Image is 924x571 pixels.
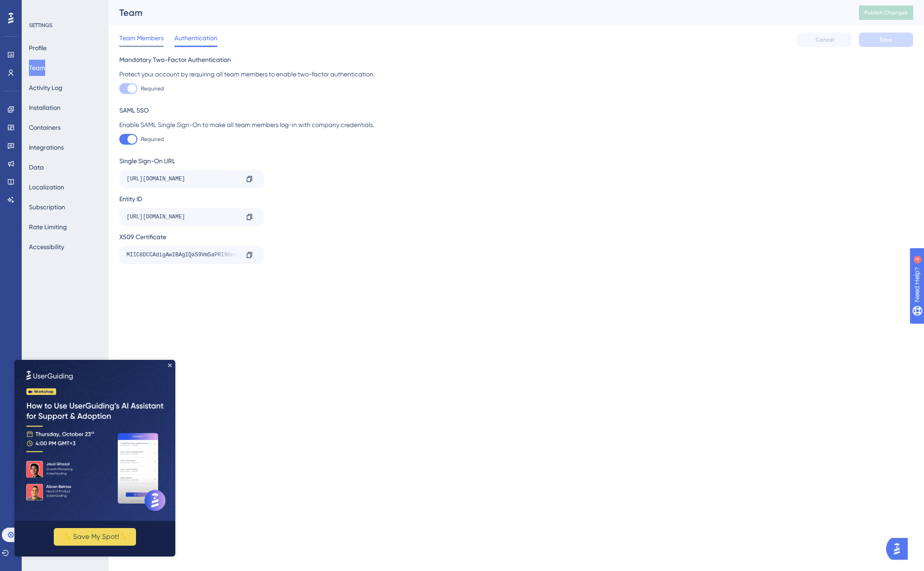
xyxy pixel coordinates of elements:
[119,105,913,116] div: SAML SSO
[119,156,913,166] div: Single Sign-On URL
[29,99,61,116] button: Installation
[141,136,164,143] span: Required
[886,535,913,562] iframe: UserGuiding AI Assistant Launcher
[63,5,66,12] div: 4
[119,193,913,204] div: Entity ID
[119,33,164,43] span: Team Members
[29,80,62,96] button: Activity Log
[29,139,64,156] button: Integrations
[880,36,892,43] span: Save
[797,33,852,47] button: Cancel
[174,33,217,43] span: Authentication
[29,239,64,255] button: Accessibility
[119,119,913,130] div: Enable SAML Single Sign-On to make all team members log-in with company credentials.
[127,172,239,186] div: [URL][DOMAIN_NAME]
[29,199,65,215] button: Subscription
[29,179,64,195] button: Localization
[29,40,47,56] button: Profile
[119,69,913,80] div: Protect your account by requiring all team members to enable two-factor authentication.
[29,119,61,136] button: Containers
[816,36,834,43] span: Cancel
[29,22,102,29] div: SETTINGS
[39,168,122,186] button: ✨ Save My Spot!✨
[29,159,44,175] button: Data
[127,210,239,224] div: [URL][DOMAIN_NAME]
[864,9,908,16] span: Publish Changes
[119,54,913,65] div: Mandatory Two-Factor Authentication
[859,5,913,20] button: Publish Changes
[154,4,157,7] div: Close Preview
[141,85,164,92] span: Required
[859,33,913,47] button: Save
[21,2,56,13] span: Need Help?
[119,6,836,19] div: Team
[29,60,45,76] button: Team
[119,231,913,242] div: X509 Certificate
[127,248,239,262] div: MIIC8DCCAdigAwIBAgIQaS9VmSaPRI9Gew4OnOsJmjANBgkqhkiG9w0BAQsFADA0MTIwMAYDVQQDEylNaWNyb3NvZnQgQXp1c...
[29,219,67,235] button: Rate Limiting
